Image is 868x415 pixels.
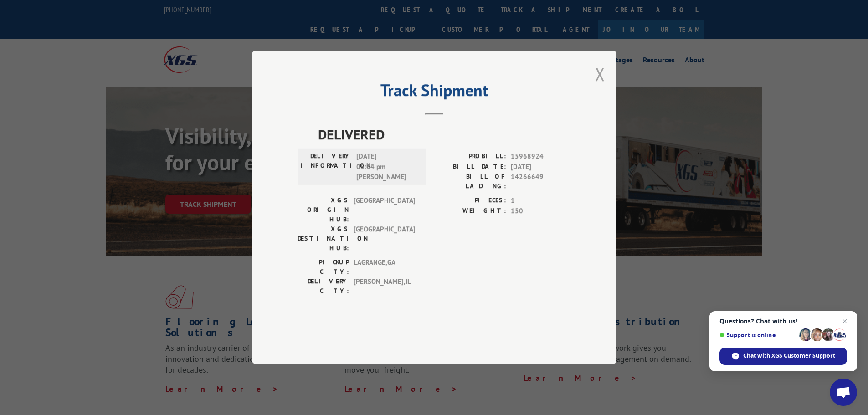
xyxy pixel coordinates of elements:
[298,225,349,253] label: XGS DESTINATION HUB:
[298,196,349,225] label: XGS ORIGIN HUB:
[434,172,506,191] label: BILL OF LADING:
[298,258,349,277] label: PICKUP CITY:
[511,196,571,206] span: 1
[434,196,506,206] label: PIECES:
[719,332,796,338] span: Support is online
[354,277,415,296] span: [PERSON_NAME] , IL
[354,196,415,225] span: [GEOGRAPHIC_DATA]
[743,352,835,360] span: Chat with XGS Customer Support
[298,84,571,101] h2: Track Shipment
[719,348,847,365] div: Chat with XGS Customer Support
[434,162,506,172] label: BILL DATE:
[356,152,418,183] span: [DATE] 05:34 pm [PERSON_NAME]
[595,62,605,86] button: Close modal
[354,258,415,277] span: LAGRANGE , GA
[719,318,847,325] span: Questions? Chat with us!
[300,152,352,183] label: DELIVERY INFORMATION:
[511,152,571,162] span: 15968924
[511,206,571,216] span: 150
[511,172,571,191] span: 14266649
[434,152,506,162] label: PROBILL:
[318,124,571,145] span: DELIVERED
[298,277,349,296] label: DELIVERY CITY:
[511,162,571,172] span: [DATE]
[830,379,857,406] div: Open chat
[839,316,850,327] span: Close chat
[354,225,415,253] span: [GEOGRAPHIC_DATA]
[434,206,506,216] label: WEIGHT:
